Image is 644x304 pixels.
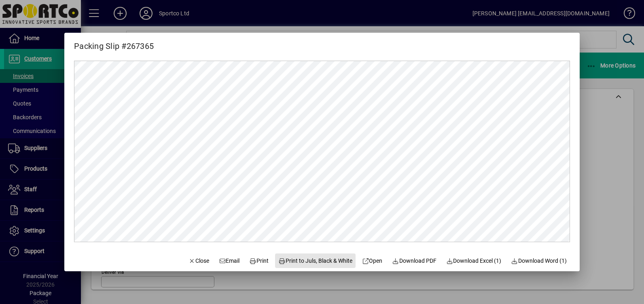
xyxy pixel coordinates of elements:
span: Close [188,257,209,265]
button: Close [185,253,212,268]
button: Download Word (1) [508,253,570,268]
button: Print to Juls, Black & White [275,253,356,268]
span: Print to Juls, Black & White [278,257,352,265]
button: Print [246,253,272,268]
a: Download PDF [389,253,440,268]
span: Download PDF [392,257,436,265]
span: Download Word (1) [511,257,567,265]
span: Email [219,257,240,265]
button: Download Excel (1) [443,253,505,268]
span: Open [362,257,383,265]
button: Email [216,253,243,268]
span: Print [250,257,269,265]
span: Download Excel (1) [446,257,502,265]
a: Open [359,253,386,268]
h2: Packing Slip #267365 [64,33,163,53]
